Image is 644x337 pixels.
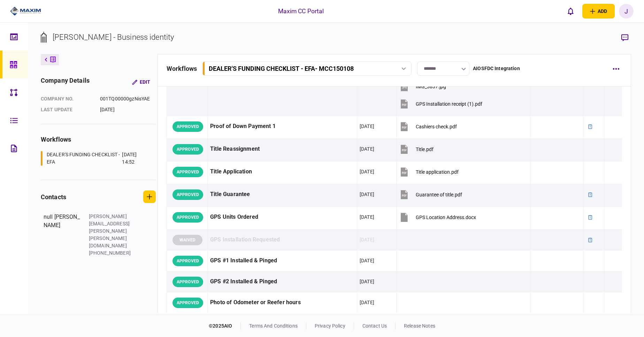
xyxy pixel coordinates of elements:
[210,187,354,202] div: Title Guarantee
[10,6,41,16] img: client company logo
[209,65,354,72] div: DEALER'S FUNDING CHECKLIST - EFA - MCC150108
[399,78,446,94] button: IMG_3837.jpg
[172,212,203,223] div: APPROVED
[416,124,457,129] div: Cashiers check.pdf
[360,299,374,306] div: [DATE]
[399,141,434,157] button: Title.pdf
[399,187,462,202] button: Guarantee of title.pdf
[249,323,298,329] a: terms and conditions
[360,278,374,285] div: [DATE]
[210,164,354,180] div: Title Application
[127,76,156,88] button: Edit
[172,144,203,155] div: APPROVED
[167,64,197,73] div: workflows
[360,257,374,264] div: [DATE]
[563,4,578,18] button: open notifications list
[619,4,634,18] button: J
[41,76,90,88] div: company details
[404,323,435,329] a: release notes
[41,151,147,166] a: DEALER'S FUNDING CHECKLIST - EFA[DATE] 14:52
[41,135,156,144] div: workflows
[41,95,93,103] div: company no.
[360,168,374,175] div: [DATE]
[360,191,374,198] div: [DATE]
[399,164,459,180] button: Title application.pdf
[47,151,120,166] div: DEALER'S FUNDING CHECKLIST - EFA
[278,7,324,16] div: Maxim CC Portal
[315,323,345,329] a: privacy policy
[360,145,374,152] div: [DATE]
[210,295,354,310] div: Photo of Odometer or Reefer hours
[172,121,203,132] div: APPROVED
[53,31,174,43] div: [PERSON_NAME] - Business identity
[360,236,374,243] div: [DATE]
[416,192,462,197] div: Guarantee of title.pdf
[41,192,66,202] div: contacts
[172,298,203,308] div: APPROVED
[210,209,354,225] div: GPS Units Ordered
[209,322,241,330] div: © 2025 AIO
[41,106,93,113] div: last update
[172,189,203,200] div: APPROVED
[210,141,354,157] div: Title Reassignment
[210,232,354,248] div: GPS Installation Requested
[202,61,412,76] button: DEALER'S FUNDING CHECKLIST - EFA- MCC150108
[210,253,354,269] div: GPS #1 Installed & Pinged
[360,214,374,220] div: [DATE]
[210,119,354,134] div: Proof of Down Payment 1
[89,249,134,257] div: [PHONE_NUMBER]
[172,256,203,266] div: APPROVED
[473,65,520,72] div: AIOSFDC Integration
[89,213,134,249] div: [PERSON_NAME][EMAIL_ADDRESS][PERSON_NAME][PERSON_NAME][DOMAIN_NAME]
[210,274,354,290] div: GPS #2 Installed & Pinged
[100,106,151,113] div: [DATE]
[416,84,446,89] div: IMG_3837.jpg
[416,215,476,220] div: GPS Location Address.docx
[100,95,151,103] div: 001TQ00000gzNisYAE
[582,4,615,18] button: open adding identity options
[416,101,482,107] div: GPS Installation receipt (1).pdf
[399,96,482,112] button: GPS Installation receipt (1).pdf
[399,209,476,225] button: GPS Location Address.docx
[360,123,374,130] div: [DATE]
[416,169,459,175] div: Title application.pdf
[122,151,147,166] div: [DATE] 14:52
[416,147,434,152] div: Title.pdf
[44,213,82,257] div: null [PERSON_NAME]
[362,323,387,329] a: contact us
[172,167,203,177] div: APPROVED
[399,119,457,134] button: Cashiers check.pdf
[172,277,203,287] div: APPROVED
[172,235,202,245] div: WAIVED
